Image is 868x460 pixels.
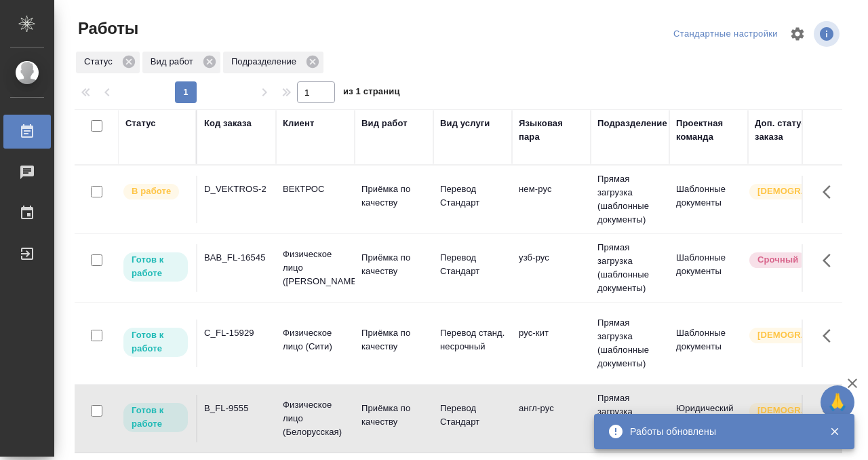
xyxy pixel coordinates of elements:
td: Юридический [669,395,748,442]
div: split button [670,24,781,45]
div: B_FL-9555 [204,402,269,415]
button: Здесь прячутся важные кнопки [814,176,847,208]
div: Клиент [283,117,314,130]
div: Доп. статус заказа [755,117,826,144]
p: Приёмка по качеству [361,251,427,278]
span: Посмотреть информацию [814,21,842,47]
p: ВЕКТРОС [283,183,348,196]
td: Шаблонные документы [669,320,748,367]
p: Приёмка по качеству [361,326,427,353]
p: Приёмка по качеству [361,402,427,429]
td: рус-кит [512,320,591,367]
p: Физическое лицо (Белорусская) [283,398,348,439]
td: Шаблонные документы [669,176,748,223]
div: Статус [125,117,156,130]
div: Исполнитель может приступить к работе [122,326,189,358]
div: Вид работ [142,52,220,73]
span: из 1 страниц [343,83,400,103]
td: нем-рус [512,176,591,223]
td: англ-рус [512,395,591,442]
div: Исполнитель может приступить к работе [122,251,189,283]
p: Подразделение [231,55,301,69]
td: Прямая загрузка (шаблонные документы) [591,234,669,302]
p: В работе [132,185,171,198]
div: Код заказа [204,117,252,130]
button: Здесь прячутся важные кнопки [814,244,847,277]
p: Статус [84,55,117,69]
div: Подразделение [223,52,323,73]
div: BAB_FL-16545 [204,251,269,265]
p: [DEMOGRAPHIC_DATA] [757,185,825,198]
p: Готов к работе [132,328,180,356]
span: 🙏 [826,388,849,417]
button: Закрыть [821,425,848,438]
button: Здесь прячутся важные кнопки [814,320,847,352]
td: Прямая загрузка (шаблонные документы) [591,166,669,233]
div: Работы обновлены [630,425,809,438]
p: Готов к работе [132,404,180,431]
div: Подразделение [597,117,667,130]
p: Физическое лицо ([PERSON_NAME]) [283,248,348,288]
div: D_VEKTROS-2 [204,183,269,196]
div: Вид работ [361,117,408,130]
button: Здесь прячутся важные кнопки [814,395,847,427]
div: Статус [76,52,140,73]
div: C_FL-15929 [204,326,269,340]
div: Языковая пара [519,117,584,144]
p: Физическое лицо (Сити) [283,326,348,353]
p: Перевод Стандарт [440,402,505,429]
p: [DEMOGRAPHIC_DATA] [757,404,825,417]
p: Срочный [757,253,798,267]
span: Работы [75,18,138,39]
div: Проектная команда [676,117,741,144]
p: Приёмка по качеству [361,183,427,210]
p: Вид работ [151,55,198,69]
p: Перевод Стандарт [440,183,505,210]
p: Перевод станд. несрочный [440,326,505,353]
span: Настроить таблицу [781,18,814,50]
p: Перевод Стандарт [440,251,505,278]
td: узб-рус [512,244,591,292]
div: Исполнитель выполняет работу [122,183,189,201]
td: Шаблонные документы [669,244,748,292]
td: Прямая загрузка (шаблонные документы) [591,309,669,377]
td: Прямая загрузка (шаблонные документы) [591,385,669,453]
div: Исполнитель может приступить к работе [122,402,189,434]
p: Готов к работе [132,253,180,280]
div: Вид услуги [440,117,490,130]
button: 🙏 [821,385,854,419]
p: [DEMOGRAPHIC_DATA] [757,328,825,342]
